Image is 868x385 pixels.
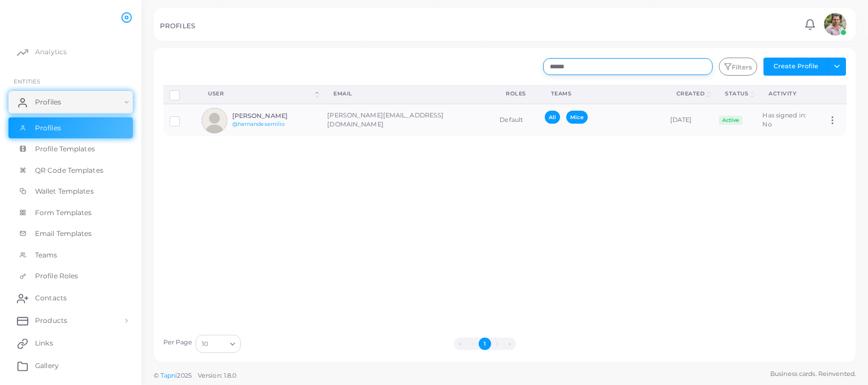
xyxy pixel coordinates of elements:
span: Version: 1.8.0 [198,371,237,379]
span: Profile Roles [35,271,78,281]
div: Roles [506,90,526,98]
ul: Pagination [244,338,726,350]
span: Teams [35,250,58,260]
th: Action [821,85,846,104]
input: Search for option [209,338,225,350]
span: Mice [566,111,587,124]
span: Email Templates [35,229,92,239]
a: avatar [821,13,849,36]
a: Tapni [160,371,177,379]
span: 2025 [177,371,191,380]
td: Default [493,104,539,136]
td: [DATE] [664,104,713,136]
span: QR Code Templates [35,165,103,176]
span: Business cards. Reinvented. [770,369,856,379]
a: Email Templates [8,223,133,244]
button: Go to page 1 [479,338,491,350]
div: Email [333,90,481,98]
h5: PROFILES [160,22,195,30]
span: Profile Templates [35,144,95,154]
a: Analytics [8,41,133,63]
span: Form Templates [35,208,92,218]
td: [PERSON_NAME][EMAIL_ADDRESS][DOMAIN_NAME] [321,104,493,136]
button: Filters [719,58,757,76]
a: Products [8,309,133,332]
span: All [545,111,560,124]
span: Profiles [35,123,61,133]
div: activity [769,90,809,98]
div: Status [725,90,748,98]
a: Profile Templates [8,138,133,160]
span: Active [719,116,743,125]
a: Gallery [8,355,133,377]
div: User [208,90,313,98]
img: avatar [202,108,227,133]
a: Wallet Templates [8,181,133,202]
label: Per Page [163,338,193,347]
h6: [PERSON_NAME] [232,112,315,120]
span: Profiles [35,97,61,107]
a: Contacts [8,287,133,309]
a: Profile Roles [8,265,133,287]
a: Teams [8,244,133,266]
a: Form Templates [8,202,133,224]
span: 10 [202,338,208,350]
div: Search for option [196,335,241,353]
a: @hernandesemilio [232,121,285,127]
img: avatar [824,13,847,36]
span: © [154,371,236,380]
div: Created [676,90,705,98]
a: Profiles [8,117,133,139]
span: Has signed in: No [762,111,806,128]
a: Profiles [8,91,133,113]
span: Gallery [35,361,59,371]
span: ENTITIES [14,78,40,85]
th: Row-selection [163,85,196,104]
span: Wallet Templates [35,186,94,196]
span: Analytics [35,47,67,57]
button: Create Profile [763,58,828,76]
span: Products [35,316,67,326]
div: Teams [551,90,652,98]
a: QR Code Templates [8,160,133,181]
span: Contacts [35,293,67,303]
a: Links [8,332,133,355]
span: Links [35,338,53,348]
